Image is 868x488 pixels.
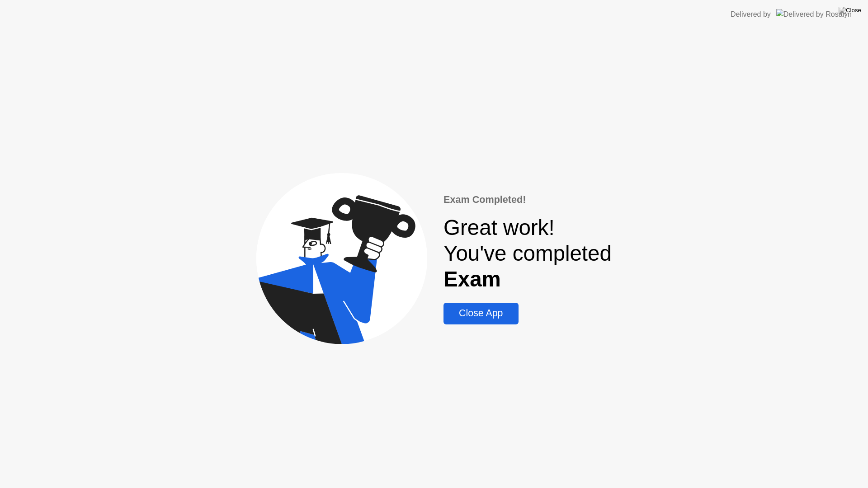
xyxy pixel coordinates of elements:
div: Close App [446,308,515,319]
b: Exam [443,267,501,291]
div: Delivered by [731,9,771,20]
button: Close App [443,303,518,324]
div: Exam Completed! [443,192,612,207]
img: Close [839,7,861,14]
img: Delivered by Rosalyn [776,9,852,19]
div: Great work! You've completed [443,215,612,292]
